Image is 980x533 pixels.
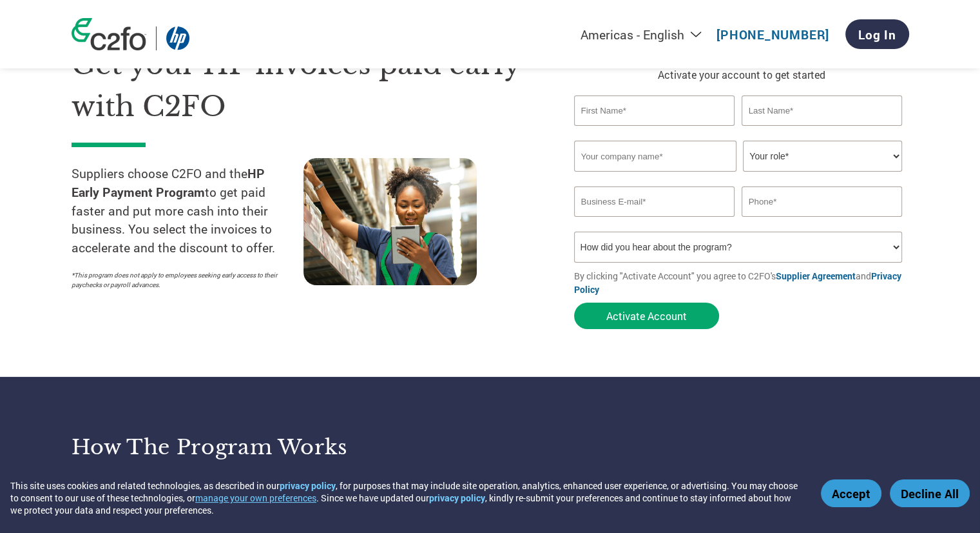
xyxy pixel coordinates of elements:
input: Last Name* [742,96,903,126]
p: *This program does not apply to employees seeking early access to their paychecks or payroll adva... [72,270,291,290]
div: This site uses cookies and related technologies, as described in our , for purposes that may incl... [10,479,802,516]
img: c2fo logo [72,18,146,50]
a: Privacy Policy [574,270,901,296]
input: Invalid Email format [574,186,735,217]
p: Suppliers choose C2FO and the to get paid faster and put more cash into their business. You selec... [72,165,303,257]
input: Phone* [742,186,903,217]
p: By clicking "Activate Account" you agree to C2FO's and [574,269,909,296]
a: Log In [845,19,909,49]
h3: How the program works [72,434,474,460]
strong: HP Early Payment Program [72,165,265,200]
a: Supplier Agreement [776,270,856,282]
select: Title/Role [743,141,902,172]
button: Accept [821,479,881,507]
button: Activate Account [574,303,719,329]
a: privacy policy [429,492,485,504]
div: Invalid last name or last name is too long [742,127,903,136]
img: HP [166,26,189,50]
button: Decline All [890,479,970,507]
a: privacy policy [280,479,336,492]
h1: Get your HP invoices paid early with C2FO [72,44,535,127]
div: Inavlid Phone Number [742,218,903,226]
img: supply chain worker [303,158,477,285]
button: manage your own preferences [195,492,316,504]
div: Invalid company name or company name is too long [574,173,903,181]
input: Your company name* [574,141,736,172]
input: First Name* [574,96,735,126]
div: Inavlid Email Address [574,218,735,226]
div: Invalid first name or first name is too long [574,127,735,136]
a: [PHONE_NUMBER] [716,26,829,43]
p: Activate your account to get started [574,67,909,83]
